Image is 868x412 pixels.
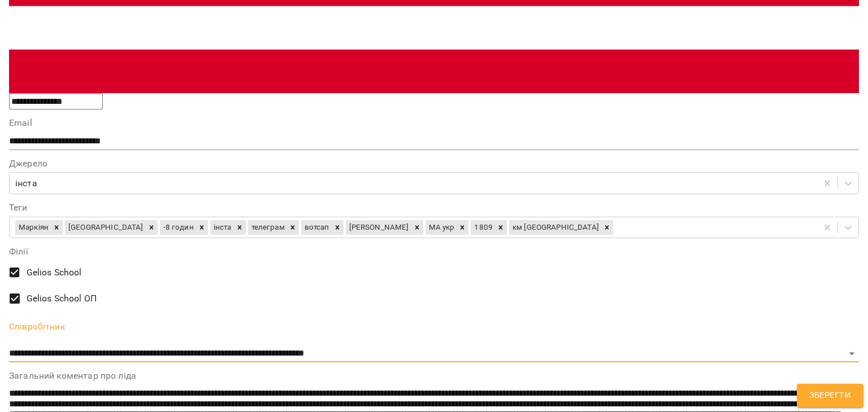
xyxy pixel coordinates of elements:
[65,220,145,235] div: [GEOGRAPHIC_DATA]
[248,220,287,235] div: телеграм
[27,292,97,305] span: Gelios School ОП
[797,384,863,407] button: Зберегти
[27,266,82,279] span: Gelios School
[9,322,859,331] label: Співробітник
[9,371,859,380] label: Загальний коментар про ліда
[301,220,331,235] div: вотсап
[15,220,50,235] div: Маркіян
[346,220,411,235] div: [PERSON_NAME]
[9,119,859,128] label: Email
[9,247,859,256] label: Філії
[471,220,494,235] div: 1809
[809,388,851,403] span: Зберегти
[509,220,601,235] div: км [GEOGRAPHIC_DATA]
[9,159,859,168] label: Джерело
[210,220,233,235] div: інста
[160,220,196,235] div: -8 годин
[15,177,37,190] div: інста
[9,203,859,212] label: Теги
[426,220,457,235] div: МА укр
